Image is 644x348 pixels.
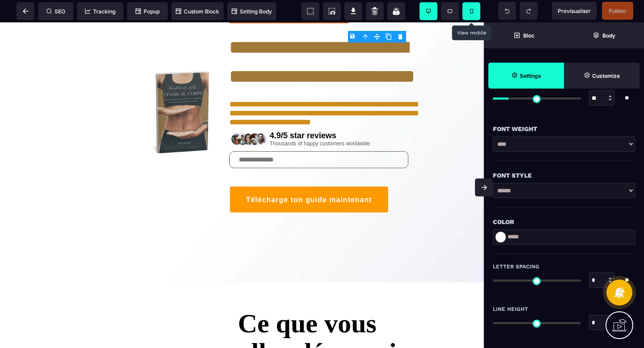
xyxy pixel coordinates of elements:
[493,216,635,227] div: Color
[229,164,389,191] button: Télécharge ton guide maintenant
[493,263,539,270] span: Letter Spacing
[238,278,428,345] text: Ce que vous allez découvrir :
[229,108,270,126] img: 7ce4f1d884bec3e3122cfe95a8df0004_rating.png
[564,22,644,48] span: Open Layer Manager
[85,8,115,15] span: Tracking
[136,8,160,15] span: Popup
[493,306,528,313] span: Line Height
[323,2,341,20] span: Screenshot
[176,8,219,15] span: Custom Block
[301,2,319,20] span: View components
[558,8,591,14] span: Previsualiser
[609,8,627,14] span: Publier
[552,2,597,20] span: Preview
[488,63,564,89] span: Settings
[232,8,272,15] span: Setting Body
[602,32,615,39] strong: Body
[523,32,534,39] strong: Bloc
[493,123,635,134] div: Font Weight
[520,72,541,79] strong: Settings
[592,72,620,79] strong: Customize
[493,170,635,181] div: Font Style
[47,8,65,15] span: SEO
[484,22,564,48] span: Open Blocks
[564,63,640,89] span: Open Style Manager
